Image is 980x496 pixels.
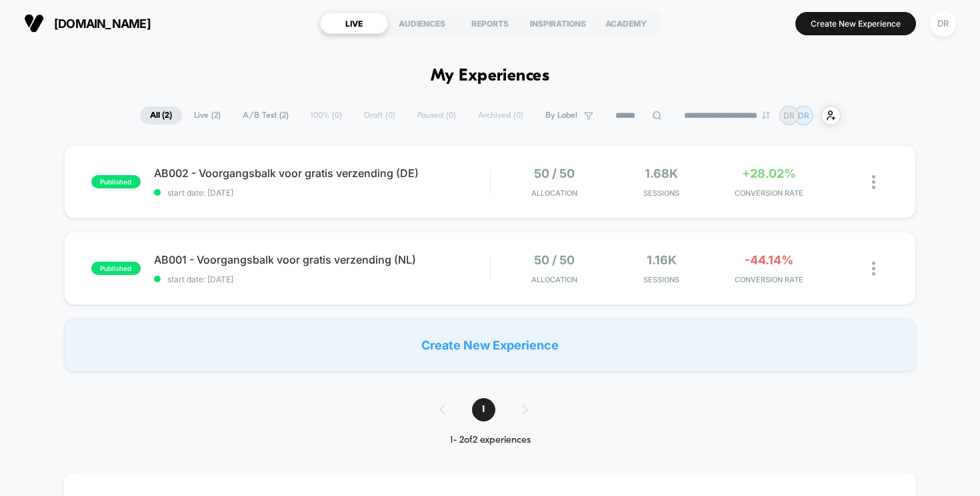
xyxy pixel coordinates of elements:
[7,253,28,274] button: Play, NEW DEMO 2025-VEED.mp4
[456,13,524,34] div: REPORTS
[592,13,660,34] div: ACADEMY
[154,274,490,284] span: start date: [DATE]
[184,107,231,124] span: Live ( 2 )
[647,253,677,267] span: 1.16k
[154,166,490,180] span: AB002 - Voorgangsbalk voor gratis verzending (DE)
[431,67,550,86] h1: My Experiences
[719,275,819,284] span: CONVERSION RATE
[531,188,577,198] span: Allocation
[140,107,182,124] span: All ( 2 )
[472,398,495,421] span: 1
[154,188,490,198] span: start date: [DATE]
[64,318,917,372] div: Create New Experience
[524,13,592,34] div: INSPIRATIONS
[783,111,795,121] p: DR
[347,256,378,271] div: Current time
[10,235,493,248] input: Seek
[534,253,575,267] span: 50 / 50
[20,13,155,34] button: [DOMAIN_NAME]
[404,258,444,270] input: Volume
[91,262,141,275] span: published
[611,275,712,284] span: Sessions
[872,175,875,189] img: close
[872,262,875,276] img: close
[24,13,44,33] img: Visually logo
[54,17,151,31] span: [DOMAIN_NAME]
[719,188,819,198] span: CONVERSION RATE
[645,166,678,180] span: 1.68k
[930,11,956,37] div: DR
[91,175,141,188] span: published
[762,111,770,119] img: end
[742,166,796,180] span: +28.02%
[531,275,577,284] span: Allocation
[234,124,266,156] button: Play, NEW DEMO 2025-VEED.mp4
[745,253,793,267] span: -44.14%
[320,13,388,34] div: LIVE
[545,111,577,121] span: By Label
[798,111,809,121] p: DR
[611,188,712,198] span: Sessions
[534,166,575,180] span: 50 / 50
[233,107,299,124] span: A/B Test ( 2 )
[388,13,456,34] div: AUDIENCES
[426,435,555,446] div: 1 - 2 of 2 experiences
[926,10,960,37] button: DR
[154,253,490,266] span: AB001 - Voorgangsbalk voor gratis verzending (NL)
[795,12,916,35] button: Create New Experience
